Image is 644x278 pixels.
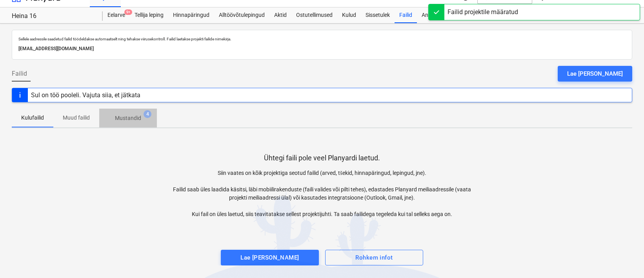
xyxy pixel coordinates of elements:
a: Kulud [337,7,361,23]
p: Mustandid [115,114,141,122]
a: Ostutellimused [291,7,337,23]
div: Heina 16 [12,12,93,20]
p: Sellele aadressile saadetud failid töödeldakse automaatselt ning tehakse viirusekontroll. Failid ... [18,36,626,42]
a: Alltöövõtulepingud [214,7,269,23]
a: Tellija leping [130,7,168,23]
button: Rohkem infot [325,250,423,265]
div: Failid projektile määratud [448,7,518,17]
a: Analüütika [417,7,453,23]
div: Sul on töö pooleli. Vajuta siia, et jätkata [31,91,140,99]
div: Rohkem infot [355,253,393,263]
a: Failid [395,7,417,23]
p: Kulufailid [21,114,44,122]
span: 9+ [124,9,132,15]
p: Siin vaates on kõik projektiga seotud failid (arved, tšekid, hinnapäringud, lepingud, jne). Faili... [167,169,477,218]
button: Lae [PERSON_NAME] [558,66,632,82]
iframe: Chat Widget [605,240,644,278]
p: Muud failid [63,114,90,122]
div: Lae [PERSON_NAME] [240,253,299,263]
a: Sissetulek [361,7,395,23]
p: Ühtegi faili pole veel Planyardi laetud. [264,153,380,163]
span: 4 [144,110,151,118]
a: Aktid [269,7,291,23]
a: Hinnapäringud [168,7,214,23]
a: Eelarve9+ [103,7,130,23]
div: Eelarve [103,7,130,23]
span: Failid [12,69,27,78]
div: Lae [PERSON_NAME] [567,69,623,79]
p: [EMAIL_ADDRESS][DOMAIN_NAME] [18,45,626,53]
button: Lae [PERSON_NAME] [221,250,319,265]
